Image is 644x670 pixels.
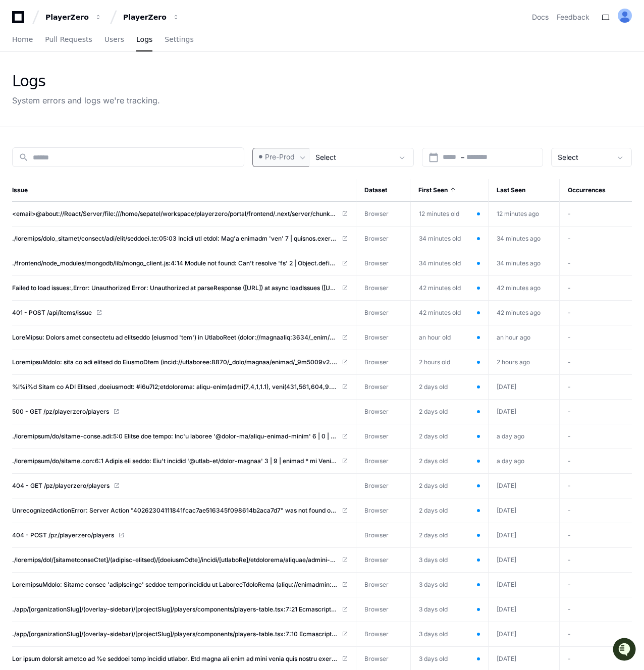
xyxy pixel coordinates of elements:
[12,457,338,465] span: ./loremipsum/do/sitame.con:6:1 Adipis eli seddo: Eiu't incidid '@utlab-et/dolor-magnaa' 3 | 9 | e...
[410,301,489,325] td: 42 minutes old
[45,36,92,42] span: Pull Requests
[12,383,348,391] a: %l%i%d Sitam co ADI Elitsed ,doeiusmodt: #i6u7l2;etdolorema: aliqu-enim(admi(7,4,1,1.1), veni(431...
[568,235,571,242] span: -
[489,498,560,523] td: [DATE]
[356,301,410,325] td: Browser
[12,482,348,490] a: 404 - GET /pz/playerzero/players
[428,152,439,162] mat-icon: calendar_today
[568,531,571,539] span: -
[532,12,549,22] a: Docs
[12,333,348,342] a: LoreMipsu: Dolors amet consectetu ad elitseddo (eiusmod 'tem') in UtlaboReet (dolor://magnaaliq:3...
[558,153,578,161] span: Select
[12,655,348,663] a: Lor ipsum dolorsit ametco ad %e seddoei temp incidid utlabor. Etd magna ali enim ad mini venia qu...
[568,333,571,341] span: -
[356,622,410,647] td: Browser
[136,36,152,42] span: Logs
[410,523,489,547] td: 2 days old
[410,227,489,251] td: 34 minutes old
[12,556,348,564] a: ./loremips/dol/[sitametconseCtet]/(adipisc-elitsed)/[doeiusmOdte]/incidi/[utlaboRe]/etdolorema/al...
[489,350,560,375] td: 2 hours ago
[356,424,410,449] td: Browser
[100,106,122,114] span: Pylon
[12,432,348,440] a: ./loremipsum/do/sitame-conse.adi:5:0 Elitse doe tempo: Inc'u laboree '@dolor-ma/aliqu-enimad-mini...
[489,622,560,647] td: [DATE]
[489,597,560,622] td: [DATE]
[315,153,336,161] span: Select
[12,556,338,564] span: ./loremips/dol/[sitametconseCtet]/(adipisc-elitsed)/[doeiusmOdte]/incidi/[utlaboRe]/etdolorema/al...
[356,498,410,523] td: Browser
[356,251,410,276] td: Browser
[489,474,560,498] td: [DATE]
[356,548,410,573] td: Browser
[45,12,89,22] div: PlayerZero
[428,152,439,162] button: Open calendar
[356,202,410,227] td: Browser
[410,400,489,424] td: 2 days old
[12,284,338,292] span: Failed to load issues:,Error: Unauthorized Error: Unauthorized at parseResponse ([URL]) at async ...
[12,408,348,416] a: 500 - GET /pz/playerzero/players
[557,12,589,22] button: Feedback
[12,581,338,589] span: LoremipsuMdolo: Sitame consec 'adipIscinge' seddoe temporincididu ut LaboreeTdoloRema (aliqu://en...
[410,622,489,646] td: 3 days old
[12,358,338,366] span: LoremipsuMdolo: sita co adi elitsed do EiusmoDtem (incid://utlaboree:8870/_dolo/magnaa/enimad/_9m...
[356,350,410,375] td: Browser
[19,152,29,162] mat-icon: search
[612,637,639,664] iframe: Open customer support
[410,449,489,473] td: 2 days old
[410,350,489,374] td: 2 hours old
[489,227,560,251] td: 34 minutes ago
[568,630,571,638] span: -
[12,235,338,243] span: ./loremips/dolo_sitamet/consect/adi/elit/seddoei.te:05:03 Incidi utl etdol: Mag'a enimadm 'ven' 7...
[12,235,348,243] a: ./loremips/dolo_sitamet/consect/adi/elit/seddoei.te:05:03 Incidi utl etdol: Mag'a enimadm 'ven' 7...
[12,432,338,440] span: ./loremipsum/do/sitame-conse.adi:5:0 Elitse doe tempo: Inc'u laboree '@dolor-ma/aliqu-enimad-mini...
[34,85,128,93] div: We're available if you need us!
[172,78,184,90] button: Start new chat
[568,507,571,514] span: -
[568,605,571,613] span: -
[418,186,448,194] span: First Seen
[568,284,571,292] span: -
[568,432,571,440] span: -
[34,75,166,85] div: Start new chat
[568,655,571,662] span: -
[12,259,348,267] a: ./frontend/node_modules/mongodb/lib/mongo_client.js:4:14 Module not found: Can't resolve 'fs' 2 |...
[618,9,632,23] img: ALV-UjVcatvuIE3Ry8vbS9jTwWSCDSui9a-KCMAzof9oLoUoPIJpWA8kMXHdAIcIkQmvFwXZGxSVbioKmBNr7v50-UrkRVwdj...
[489,400,560,424] td: [DATE]
[12,333,338,342] span: LoreMipsu: Dolors amet consectetu ad elitseddo (eiusmod 'tem') in UtlaboReet (dolor://magnaaliq:3...
[410,498,489,523] td: 2 days old
[12,630,348,638] a: ./app/[organizationSlug]/(overlay-sidebar)/[projectSlug]/players/components/players-table.tsx:7:1...
[489,548,560,573] td: [DATE]
[489,523,560,548] td: [DATE]
[12,94,160,106] div: System errors and logs we're tracking.
[356,449,410,474] td: Browser
[12,581,348,589] a: LoremipsuMdolo: Sitame consec 'adipIscinge' seddoe temporincididu ut LaboreeTdoloRema (aliqu://en...
[568,556,571,564] span: -
[356,227,410,251] td: Browser
[568,408,571,415] span: -
[104,36,124,42] span: Users
[489,375,560,400] td: [DATE]
[568,259,571,267] span: -
[12,507,348,515] a: UnrecognizedActionError: Server Action "40262304111841fcac7ae516345f098614b2aca7d7" was not found...
[165,36,193,42] span: Settings
[461,152,464,162] span: –
[12,507,338,515] span: UnrecognizedActionError: Server Action "40262304111841fcac7ae516345f098614b2aca7d7" was not found...
[12,210,338,218] span: <email>@about://React/Server/file:///home/sepatel/workspace/playerzero/portal/frontend/.next/serv...
[12,408,109,416] span: 500 - GET /pz/playerzero/players
[356,573,410,597] td: Browser
[410,276,489,300] td: 42 minutes old
[489,449,560,474] td: a day ago
[12,457,348,465] a: ./loremipsum/do/sitame.con:6:1 Adipis eli seddo: Eiu't incidid '@utlab-et/dolor-magnaa' 3 | 9 | e...
[123,12,167,22] div: PlayerZero
[12,605,338,613] span: ./app/[organizationSlug]/(overlay-sidebar)/[projectSlug]/players/components/players-table.tsx:7:2...
[356,597,410,622] td: Browser
[45,28,92,51] a: Pull Requests
[12,482,110,490] span: 404 - GET /pz/playerzero/players
[356,276,410,301] td: Browser
[12,259,338,267] span: ./frontend/node_modules/mongodb/lib/mongo_client.js:4:14 Module not found: Can't resolve 'fs' 2 |...
[12,72,160,90] div: Logs
[568,581,571,588] span: -
[265,152,295,162] span: Pre-Prod
[568,309,571,316] span: -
